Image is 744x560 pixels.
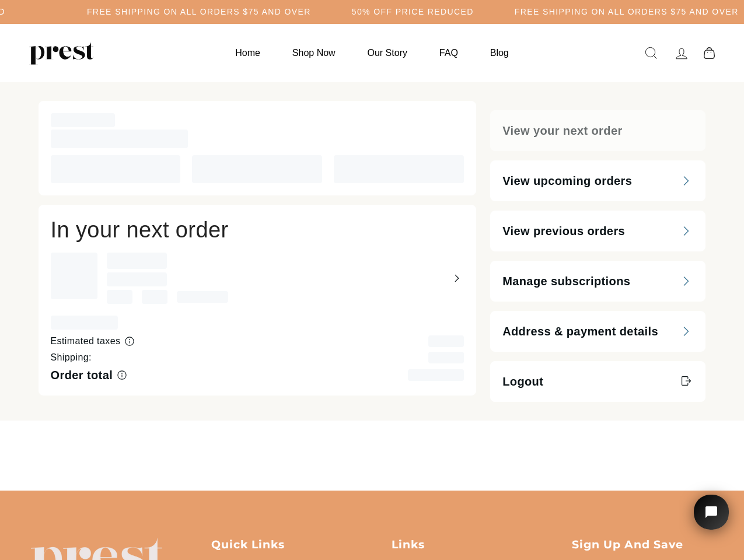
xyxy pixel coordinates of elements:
[476,41,523,64] a: Blog
[502,323,658,339] span: Address & payment details
[51,336,121,346] span: Estimated taxes
[51,352,92,362] span: Shipping:
[428,335,464,347] span: ‌
[490,211,705,251] a: View previous orders
[490,160,705,201] a: View upcoming orders
[352,7,474,17] h5: 50% OFF PRICE REDUCED
[428,352,464,363] span: ‌
[51,129,188,148] span: ‌
[334,155,464,183] span: ‌
[192,155,322,183] span: ‌
[221,41,523,64] ul: Primary
[572,537,714,552] p: Sign up and save
[679,478,744,560] iframe: Tidio Chat
[107,290,132,304] span: ‌
[29,41,93,65] img: PREST ORGANICS
[502,373,543,390] span: Logout
[502,273,630,289] span: Manage subscriptions
[107,272,167,286] span: ‌
[278,41,350,64] a: Shop Now
[87,7,311,17] h5: Free Shipping on all orders $75 and over
[502,173,632,189] span: View upcoming orders
[221,41,275,64] a: Home
[392,537,533,552] p: Links
[51,369,113,381] span: Order total
[408,369,464,381] span: ‌
[51,155,181,183] span: ‌
[515,7,739,17] h5: Free Shipping on all orders $75 and over
[51,113,115,127] span: ‌
[490,311,705,352] a: Address & payment details
[51,316,118,330] span: ‌
[177,291,228,303] span: ‌
[107,253,167,269] span: ‌
[142,290,167,304] span: ‌
[425,41,473,64] a: FAQ
[353,41,422,64] a: Our Story
[51,217,464,243] h2: In your next order
[502,223,625,239] span: View previous orders
[502,123,622,139] span: View your next order
[490,361,705,402] a: Logout
[490,261,705,302] a: Manage subscriptions
[211,537,353,552] p: Quick Links
[490,110,705,151] a: View your next order
[51,253,97,299] span: ‌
